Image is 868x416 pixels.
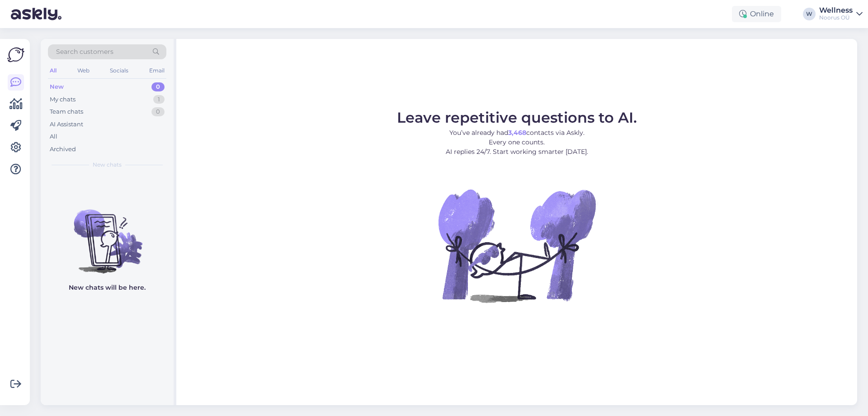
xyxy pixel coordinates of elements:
span: Search customers [56,47,113,57]
div: All [48,65,58,77]
img: No chats [41,193,174,275]
div: Online [732,6,781,22]
div: Email [147,65,166,77]
img: No Chat active [435,164,598,327]
div: W [803,8,816,20]
div: 1 [153,95,165,104]
p: New chats will be here. [69,283,146,292]
div: Web [75,65,91,77]
a: WellnessNoorus OÜ [819,7,863,21]
div: Archived [50,145,76,154]
div: Noorus OÜ [819,14,853,21]
div: AI Assistant [50,120,83,129]
div: 0 [151,82,165,91]
div: Wellness [819,7,853,14]
div: Socials [108,65,130,77]
div: 0 [151,107,165,116]
span: Leave repetitive questions to AI. [397,109,637,126]
b: 3,468 [508,129,526,137]
span: New chats [93,161,122,169]
div: New [50,82,64,91]
div: My chats [50,95,75,104]
p: You’ve already had contacts via Askly. Every one counts. AI replies 24/7. Start working smarter [... [397,128,637,157]
div: Team chats [50,107,83,116]
img: Askly Logo [7,46,24,63]
div: All [50,132,57,141]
